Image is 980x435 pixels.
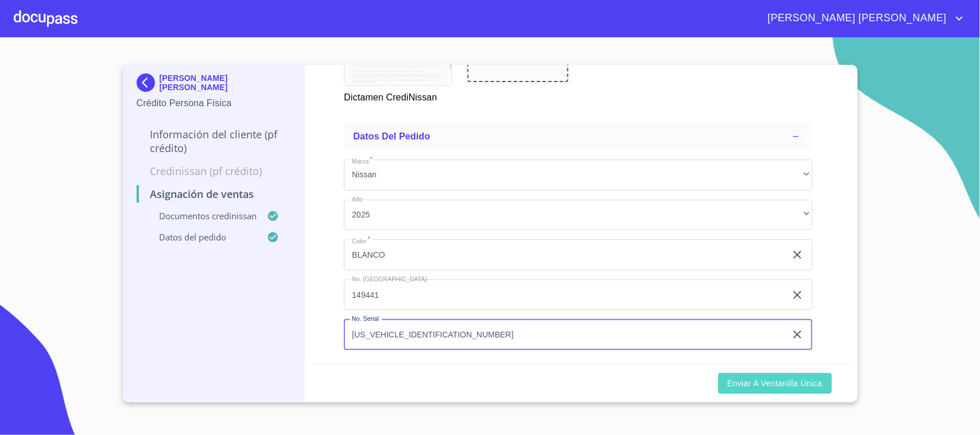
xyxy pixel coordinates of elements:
[791,328,804,341] button: clear input
[353,131,430,141] span: Datos del pedido
[727,376,823,391] span: Enviar a Ventanilla única
[344,86,451,104] p: Dictamen CrediNissan
[344,160,812,191] div: Nissan
[759,9,966,28] button: account of current user
[791,288,804,302] button: clear input
[137,164,291,178] p: Credinissan (PF crédito)
[344,200,812,231] div: 2025
[137,187,291,201] p: Asignación de Ventas
[718,373,832,394] button: Enviar a Ventanilla única
[137,231,268,243] p: Datos del pedido
[759,9,952,28] span: [PERSON_NAME] [PERSON_NAME]
[160,73,291,92] p: [PERSON_NAME] [PERSON_NAME]
[137,127,291,155] p: Información del cliente (PF crédito)
[791,248,804,262] button: clear input
[137,73,291,96] div: [PERSON_NAME] [PERSON_NAME]
[344,123,812,150] div: Datos del pedido
[137,210,268,222] p: Documentos CrediNissan
[137,73,160,92] img: Docupass spot blue
[137,96,291,110] p: Crédito Persona Física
